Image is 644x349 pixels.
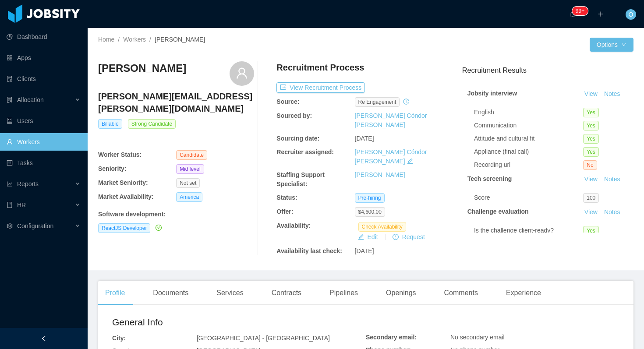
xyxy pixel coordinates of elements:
[118,36,120,43] span: /
[354,232,382,242] button: icon: editEdit
[17,96,44,103] span: Allocation
[276,247,342,254] b: Availability last check:
[366,334,417,341] b: Secondary email:
[499,281,548,305] div: Experience
[601,207,624,218] button: Notes
[355,207,385,217] span: $4,600.00
[276,82,365,93] button: icon: exportView Recruitment Process
[265,281,308,305] div: Contracts
[276,148,334,155] b: Recruiter assigned:
[149,36,151,43] span: /
[98,193,154,200] b: Market Availability:
[437,281,485,305] div: Comments
[155,36,205,43] span: [PERSON_NAME]
[7,49,81,67] a: icon: appstoreApps
[236,67,248,79] i: icon: user
[7,154,81,172] a: icon: profileTasks
[583,160,597,170] span: No
[601,174,624,185] button: Notes
[7,223,13,229] i: icon: setting
[450,334,505,341] span: No secondary email
[467,175,512,182] strong: Tech screening
[176,192,202,202] span: America
[474,226,583,235] div: Is the challenge client-ready?
[197,335,330,342] span: [GEOGRAPHIC_DATA] - [GEOGRAPHIC_DATA]
[146,281,195,305] div: Documents
[98,119,122,129] span: Billable
[355,247,374,254] span: [DATE]
[590,38,633,52] button: Optionsicon: down
[379,281,423,305] div: Openings
[474,134,583,143] div: Attitude and cultural fit
[98,151,142,158] b: Worker Status:
[154,224,162,231] a: icon: check-circle
[462,65,633,76] h3: Recruitment Results
[7,181,13,187] i: icon: line-chart
[389,232,428,242] button: icon: exclamation-circleRequest
[112,335,126,342] b: City:
[583,226,599,236] span: Yes
[98,61,186,75] h3: [PERSON_NAME]
[572,7,588,15] sup: 1634
[355,135,374,142] span: [DATE]
[128,119,176,129] span: Strong Candidate
[276,171,325,187] b: Staffing Support Specialist:
[98,211,166,218] b: Software development :
[467,90,517,97] strong: Jobsity interview
[601,89,624,99] button: Notes
[7,202,13,208] i: icon: book
[276,222,311,229] b: Availability:
[629,9,633,20] span: O
[276,112,312,119] b: Sourced by:
[581,90,601,97] a: View
[98,36,114,43] a: Home
[7,28,81,46] a: icon: pie-chartDashboard
[474,108,583,117] div: English
[598,11,604,17] i: icon: plus
[98,223,150,233] span: ReactJS Developer
[276,135,319,142] b: Sourcing date:
[474,121,583,130] div: Communication
[355,148,427,165] a: [PERSON_NAME] Cóndor [PERSON_NAME]
[156,225,162,231] i: icon: check-circle
[583,134,599,144] span: Yes
[355,112,427,128] a: [PERSON_NAME] Cóndor [PERSON_NAME]
[17,201,26,208] span: HR
[7,133,81,151] a: icon: userWorkers
[474,160,583,169] div: Recording url
[355,193,385,203] span: Pre-hiring
[467,208,529,215] strong: Challenge evaluation
[322,281,365,305] div: Pipelines
[583,193,599,203] span: 100
[176,178,200,188] span: Not set
[176,164,204,174] span: Mid level
[474,193,583,202] div: Score
[355,171,405,178] a: [PERSON_NAME]
[7,97,13,103] i: icon: solution
[581,176,601,183] a: View
[407,158,413,164] i: icon: edit
[581,208,601,215] a: View
[176,150,207,160] span: Candidate
[276,98,299,105] b: Source:
[123,36,146,43] a: Workers
[583,147,599,157] span: Yes
[17,180,39,187] span: Reports
[7,70,81,88] a: icon: auditClients
[570,11,576,17] i: icon: bell
[276,208,293,215] b: Offer:
[112,315,366,329] h2: General Info
[583,121,599,130] span: Yes
[209,281,250,305] div: Services
[583,108,599,117] span: Yes
[276,61,364,74] h4: Recruitment Process
[276,84,365,91] a: icon: exportView Recruitment Process
[276,194,297,201] b: Status:
[7,112,81,130] a: icon: robotUsers
[403,99,409,105] i: icon: history
[98,165,127,172] b: Seniority:
[17,222,53,229] span: Configuration
[98,179,148,186] b: Market Seniority:
[355,97,400,107] span: re engagement
[98,281,132,305] div: Profile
